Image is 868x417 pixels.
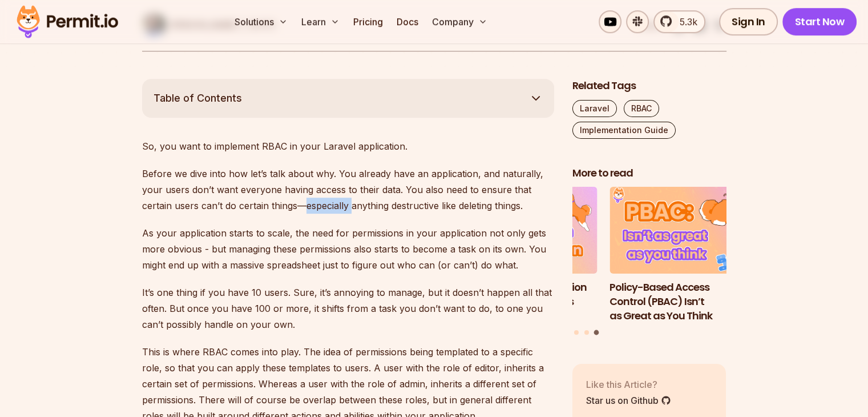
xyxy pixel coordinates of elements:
[572,100,617,117] a: Laravel
[142,284,554,332] p: It’s one thing if you have 10 users. Sure, it’s annoying to manage, but it doesn’t happen all tha...
[572,122,676,139] a: Implementation Guide
[297,10,344,33] button: Learn
[609,187,764,323] li: 3 of 3
[142,79,554,118] button: Table of Contents
[443,280,597,309] h3: Implementing Authentication and Authorization in Next.js
[392,10,423,33] a: Docs
[142,138,554,154] p: So, you want to implement RBAC in your Laravel application.
[572,166,726,181] h2: More to read
[609,187,764,274] img: Policy-Based Access Control (PBAC) Isn’t as Great as You Think
[586,378,671,391] p: Like this Article?
[594,330,599,335] button: Go to slide 3
[154,90,242,106] span: Table of Contents
[624,100,659,117] a: RBAC
[609,280,764,323] h3: Policy-Based Access Control (PBAC) Isn’t as Great as You Think
[719,8,778,35] a: Sign In
[443,187,597,323] a: Implementing Authentication and Authorization in Next.jsImplementing Authentication and Authoriza...
[349,10,387,33] a: Pricing
[230,10,292,33] button: Solutions
[142,225,554,273] p: As your application starts to scale, the need for permissions in your application not only gets m...
[11,2,123,41] img: Permit logo
[572,79,726,93] h2: Related Tags
[572,187,726,336] div: Posts
[443,187,597,274] img: Implementing Authentication and Authorization in Next.js
[782,8,857,35] a: Start Now
[574,330,579,335] button: Go to slide 1
[673,15,697,29] span: 5.3k
[142,166,554,214] p: Before we dive into how let’s talk about why. You already have an application, and naturally, you...
[586,394,671,407] a: Star us on Github
[584,330,589,335] button: Go to slide 2
[427,10,492,33] button: Company
[443,187,597,323] li: 2 of 3
[653,10,705,33] a: 5.3k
